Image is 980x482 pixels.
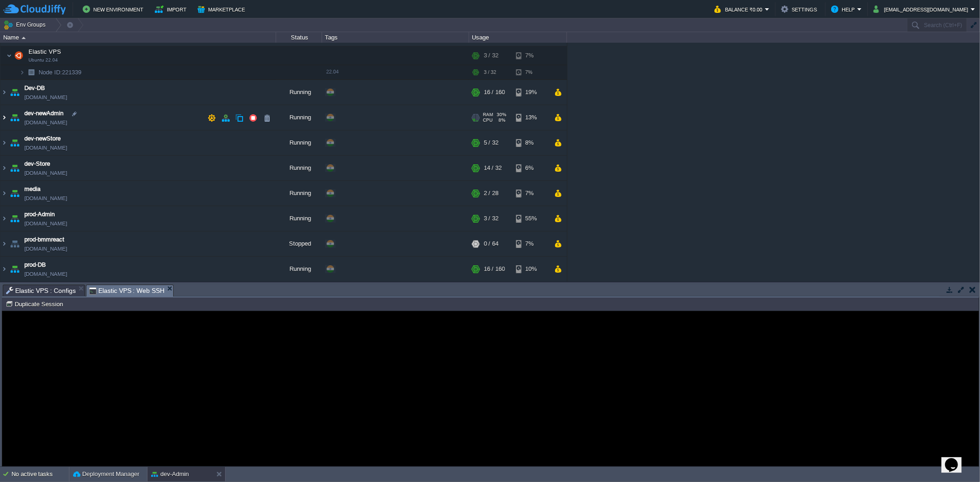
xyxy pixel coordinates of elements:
[8,181,21,206] img: AMDAwAAAACH5BAEAAAAALAAAAAABAAEAAAICRAEAOw==
[0,181,8,206] img: AMDAwAAAACH5BAEAAAAALAAAAAABAAEAAAICRAEAOw==
[385,47,591,65] h1: Error
[12,46,25,65] img: AMDAwAAAACH5BAEAAAAALAAAAAABAAEAAAICRAEAOw==
[516,105,546,130] div: 13%
[89,285,165,297] span: Elastic VPS : Web SSH
[19,65,25,79] img: AMDAwAAAACH5BAEAAAAALAAAAAABAAEAAAICRAEAOw==
[25,65,38,79] img: AMDAwAAAACH5BAEAAAAALAAAAAABAAEAAAICRAEAOw==
[484,65,496,79] div: 3 / 32
[714,4,765,15] button: Balance ₹0.00
[22,37,26,39] img: AMDAwAAAACH5BAEAAAAALAAAAAABAAEAAAICRAEAOw==
[516,80,546,105] div: 19%
[516,65,546,79] div: 7%
[0,105,8,130] img: AMDAwAAAACH5BAEAAAAALAAAAAABAAEAAAICRAEAOw==
[28,48,62,56] span: Elastic VPS
[484,46,498,65] div: 3 / 32
[38,68,83,76] a: Node ID:221339
[277,32,322,43] div: Status
[24,143,67,152] span: [DOMAIN_NAME]
[276,80,322,105] div: Running
[516,206,546,231] div: 55%
[497,112,506,118] span: 30%
[39,69,62,76] span: Node ID:
[24,185,40,194] a: media
[516,257,546,281] div: 10%
[24,210,55,219] a: prod-Admin
[24,93,67,102] span: [DOMAIN_NAME]
[1,32,276,43] div: Name
[24,269,67,279] span: [DOMAIN_NAME]
[516,156,546,180] div: 6%
[484,231,498,256] div: 0 / 64
[276,257,322,281] div: Running
[276,206,322,231] div: Running
[24,244,67,253] span: [DOMAIN_NAME]
[484,257,505,281] div: 16 / 160
[276,130,322,155] div: Running
[6,300,66,308] button: Duplicate Session
[8,105,21,130] img: AMDAwAAAACH5BAEAAAAALAAAAAABAAEAAAICRAEAOw==
[11,467,69,482] div: No active tasks
[8,231,21,256] img: AMDAwAAAACH5BAEAAAAALAAAAAABAAEAAAICRAEAOw==
[496,118,505,123] span: 8%
[24,134,61,143] a: dev-newStore
[8,156,21,180] img: AMDAwAAAACH5BAEAAAAALAAAAAABAAEAAAICRAEAOw==
[24,235,64,244] a: prod-bmmreact
[385,73,591,100] p: An error has occurred and this action cannot be completed. If the problem persists, please notify...
[3,4,66,15] img: CloudJiffy
[155,4,189,15] button: Import
[0,231,8,256] img: AMDAwAAAACH5BAEAAAAALAAAAAABAAEAAAICRAEAOw==
[24,194,67,203] a: [DOMAIN_NAME]
[24,118,67,127] span: [DOMAIN_NAME]
[0,156,8,180] img: AMDAwAAAACH5BAEAAAAALAAAAAABAAEAAAICRAEAOw==
[0,80,8,105] img: AMDAwAAAACH5BAEAAAAALAAAAAABAAEAAAICRAEAOw==
[24,260,46,269] a: prod-DB
[8,257,21,281] img: AMDAwAAAACH5BAEAAAAALAAAAAABAAEAAAICRAEAOw==
[83,4,146,15] button: New Environment
[276,105,322,130] div: Running
[8,130,21,155] img: AMDAwAAAACH5BAEAAAAALAAAAAABAAEAAAICRAEAOw==
[6,46,12,65] img: AMDAwAAAACH5BAEAAAAALAAAAAABAAEAAAICRAEAOw==
[516,181,546,206] div: 7%
[38,68,83,76] span: 221339
[516,46,546,65] div: 7%
[516,130,546,155] div: 8%
[0,257,8,281] img: AMDAwAAAACH5BAEAAAAALAAAAAABAAEAAAICRAEAOw==
[470,32,566,43] div: Usage
[276,156,322,180] div: Running
[483,118,493,123] span: CPU
[151,470,189,479] button: dev-Admin
[484,130,498,155] div: 5 / 32
[941,445,971,473] iframe: chat widget
[0,130,8,155] img: AMDAwAAAACH5BAEAAAAALAAAAAABAAEAAAICRAEAOw==
[781,4,820,15] button: Settings
[326,69,339,74] span: 22.04
[3,18,49,31] button: Env Groups
[28,57,58,63] span: Ubuntu 22.04
[484,80,505,105] div: 16 / 160
[276,181,322,206] div: Running
[8,206,21,231] img: AMDAwAAAACH5BAEAAAAALAAAAAABAAEAAAICRAEAOw==
[323,32,469,43] div: Tags
[24,84,45,93] span: Dev-DB
[24,159,50,168] a: dev-Store
[6,285,76,296] span: Elastic VPS : Configs
[24,168,67,178] span: [DOMAIN_NAME]
[28,48,62,55] a: Elastic VPSUbuntu 22.04
[831,4,857,15] button: Help
[0,206,8,231] img: AMDAwAAAACH5BAEAAAAALAAAAAABAAEAAAICRAEAOw==
[73,470,139,479] button: Deployment Manager
[873,4,971,15] button: [EMAIL_ADDRESS][DOMAIN_NAME]
[516,231,546,256] div: 7%
[483,112,493,118] span: RAM
[484,206,498,231] div: 3 / 32
[24,219,67,228] span: [DOMAIN_NAME]
[484,181,498,206] div: 2 / 28
[24,109,63,118] a: dev-newAdmin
